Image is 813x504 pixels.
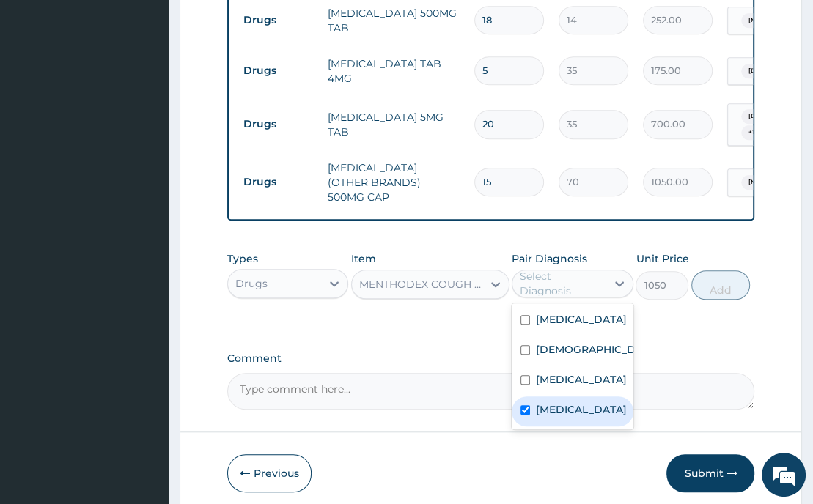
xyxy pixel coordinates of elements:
[320,49,467,93] td: [MEDICAL_DATA] TAB 4MG
[27,73,59,110] img: d_794563401_company_1708531726252_794563401
[76,82,246,101] div: Chat with us now
[236,7,320,34] td: Drugs
[235,276,268,291] div: Drugs
[85,156,202,304] span: We're online!
[359,277,484,292] div: MENTHODEX COUGH SYRUP
[227,454,312,492] button: Previous
[536,312,627,327] label: [MEDICAL_DATA]
[236,57,320,84] td: Drugs
[536,402,627,417] label: [MEDICAL_DATA]
[320,153,467,212] td: [MEDICAL_DATA] (OTHER BRANDS) 500MG CAP
[512,251,587,266] label: Pair Diagnosis
[520,269,605,298] div: Select Diagnosis
[666,454,754,492] button: Submit
[536,342,640,357] label: [DEMOGRAPHIC_DATA]
[741,125,762,140] span: + 1
[240,7,276,42] div: Minimize live chat window
[691,270,750,300] button: Add
[636,251,688,266] label: Unit Price
[741,13,810,28] span: [MEDICAL_DATA]
[7,343,279,394] textarea: Type your message and hit 'Enter'
[536,372,627,387] label: [MEDICAL_DATA]
[236,111,320,138] td: Drugs
[351,251,376,266] label: Item
[227,253,258,265] label: Types
[741,175,810,190] span: [MEDICAL_DATA]
[227,352,755,365] label: Comment
[236,168,320,196] td: Drugs
[320,103,467,147] td: [MEDICAL_DATA] 5MG TAB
